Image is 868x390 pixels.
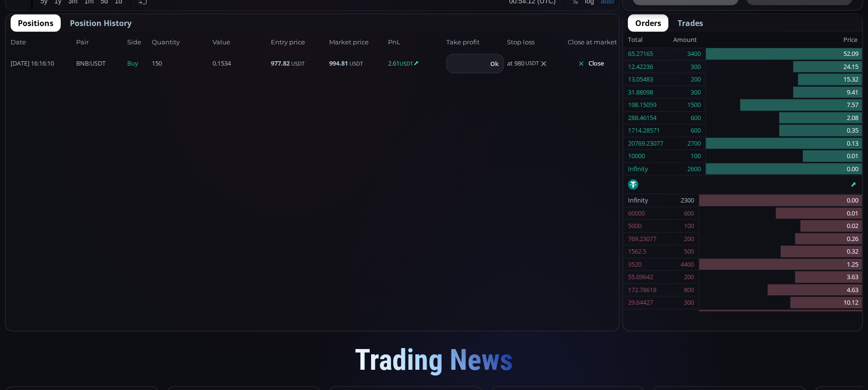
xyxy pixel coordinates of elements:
[56,35,83,42] div: 188.486K
[193,24,197,31] div: L
[699,220,862,233] div: 0.02
[446,38,504,47] span: Take profit
[355,343,513,377] span: Trading News
[628,194,648,207] div: Infinity
[63,14,139,32] button: Position History
[628,309,656,322] div: 283.24154
[400,60,413,67] small: USDT
[687,137,701,150] div: 2700
[171,24,190,31] div: 993.65
[699,271,862,284] div: 3.63
[687,163,701,175] div: 2600
[138,24,144,31] div: O
[76,38,124,47] span: Pair
[684,233,694,245] div: 200
[687,99,701,111] div: 1500
[699,284,862,297] div: 4.63
[628,73,653,86] div: 13.05483
[76,59,89,67] b: BNB
[628,34,673,46] div: Total
[127,38,149,47] span: Side
[628,124,660,137] div: 1714.28571
[388,59,443,68] span: 2.61
[699,194,862,207] div: 0.00
[628,284,656,296] div: 172.78618
[9,129,16,138] div: 
[691,124,701,137] div: 600
[699,258,862,271] div: 1.25
[180,5,209,13] div: Indicators
[628,99,656,111] div: 198.15059
[628,137,663,150] div: 20769.23077
[197,24,216,31] div: 962.68
[684,220,694,232] div: 100
[350,60,363,67] small: USDT
[271,59,290,67] b: 977.82
[706,124,862,137] div: 0.35
[628,258,641,271] div: 3520
[47,22,63,31] div: 1D
[699,245,862,258] div: 0.32
[699,309,862,323] div: 12.71
[706,99,862,112] div: 7.57
[152,59,210,68] span: 150
[628,233,656,245] div: 769.23077
[681,258,694,271] div: 4400
[11,14,61,32] button: Positions
[152,38,210,47] span: Quantity
[706,61,862,74] div: 24.15
[697,34,857,46] div: Price
[628,163,648,175] div: Infinity
[681,309,694,322] div: 3600
[628,86,653,99] div: 31.88098
[670,14,710,32] button: Trades
[11,59,73,68] span: [DATE] 16:16:10
[76,59,106,68] span: :USDT
[699,207,862,220] div: 0.01
[684,284,694,296] div: 800
[628,220,641,232] div: 5000
[224,24,243,31] div: 993.01
[684,207,694,220] div: 600
[628,245,646,258] div: 1562.5
[628,150,645,162] div: 10000
[70,17,132,29] span: Position History
[706,86,862,99] div: 9.41
[568,56,614,71] button: Close
[684,271,694,283] div: 200
[706,137,862,150] div: 0.13
[628,207,645,220] div: 60000
[699,233,862,246] div: 0.26
[330,38,385,47] span: Market price
[691,112,701,124] div: 600
[691,73,701,86] div: 200
[31,22,47,31] div: BNB
[635,17,661,29] span: Orders
[628,14,668,32] button: Orders
[122,22,131,31] div: Market open
[687,48,701,60] div: 3400
[18,17,53,29] span: Positions
[219,24,224,31] div: C
[706,48,862,61] div: 52.09
[684,245,694,258] div: 500
[130,5,158,13] div: Compare
[628,48,653,60] div: 65.27165
[487,58,502,69] button: Ok
[63,22,114,31] div: Binance Coin
[11,38,73,47] span: Date
[213,38,268,47] span: Value
[706,73,862,86] div: 15.32
[246,24,293,31] div: +24.56 (+2.54%)
[699,296,862,309] div: 10.12
[628,271,653,283] div: 55.09642
[628,112,656,124] div: 288.46154
[82,5,87,13] div: D
[271,38,326,47] span: Entry price
[628,296,653,309] div: 29.64427
[684,296,694,309] div: 300
[291,60,305,67] small: USDT
[127,59,149,68] span: Buy
[691,150,701,162] div: 100
[681,194,694,207] div: 2300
